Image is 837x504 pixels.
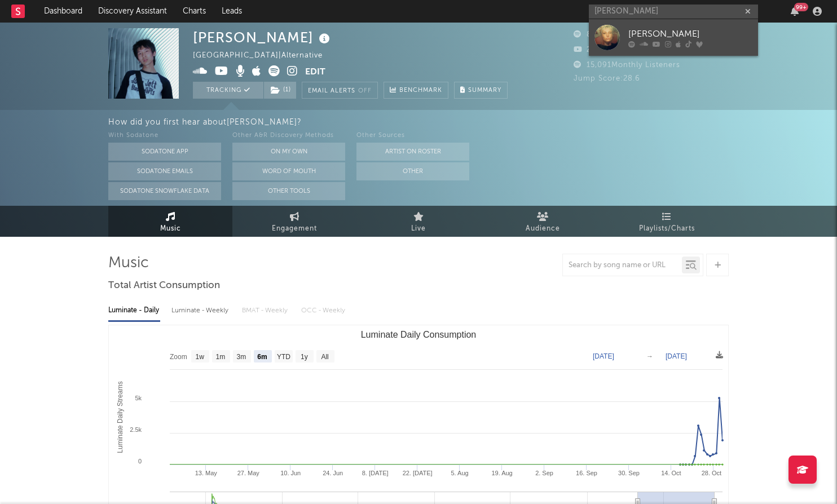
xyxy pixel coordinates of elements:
[618,470,640,476] text: 30. Sep
[237,470,260,476] text: 27. May
[116,381,124,453] text: Luminate Daily Streams
[362,470,389,476] text: 8. [DATE]
[574,61,680,69] span: 15,091 Monthly Listeners
[108,279,220,293] span: Total Artist Consumption
[661,470,681,476] text: 14. Oct
[196,353,205,361] text: 1w
[468,87,501,94] span: Summary
[481,206,605,237] a: Audience
[574,31,609,38] span: 8,780
[794,3,808,11] div: 99 +
[356,129,469,143] div: Other Sources
[574,75,640,82] span: Jump Score: 28.6
[323,470,343,476] text: 24. Jun
[702,470,721,476] text: 28. Oct
[263,82,297,99] span: ( 1 )
[237,353,246,361] text: 3m
[171,301,231,320] div: Luminate - Weekly
[108,143,221,161] button: Sodatone App
[605,206,729,237] a: Playlists/Charts
[108,301,160,320] div: Luminate - Daily
[193,82,263,99] button: Tracking
[399,84,442,98] span: Benchmark
[264,82,296,99] button: (1)
[589,5,758,19] input: Search for artists
[361,330,477,339] text: Luminate Daily Consumption
[272,222,317,236] span: Engagement
[216,353,226,361] text: 1m
[193,28,333,47] div: [PERSON_NAME]
[321,353,328,361] text: All
[384,82,448,99] a: Benchmark
[232,206,356,237] a: Engagement
[108,162,221,180] button: Sodatone Emails
[135,395,142,401] text: 5k
[356,162,469,180] button: Other
[108,129,221,143] div: With Sodatone
[280,470,301,476] text: 10. Jun
[170,353,187,361] text: Zoom
[593,352,614,360] text: [DATE]
[302,82,378,99] button: Email AlertsOff
[232,143,345,161] button: On My Own
[526,222,560,236] span: Audience
[130,426,142,433] text: 2.5k
[356,143,469,161] button: Artist on Roster
[563,261,682,270] input: Search by song name or URL
[411,222,426,236] span: Live
[628,27,752,41] div: [PERSON_NAME]
[232,129,345,143] div: Other A&R Discovery Methods
[666,352,687,360] text: [DATE]
[358,88,372,94] em: Off
[646,352,653,360] text: →
[454,82,508,99] button: Summary
[301,353,308,361] text: 1y
[403,470,433,476] text: 22. [DATE]
[195,470,218,476] text: 13. May
[277,353,290,361] text: YTD
[574,46,609,54] span: 2,000
[356,206,481,237] a: Live
[491,470,512,476] text: 19. Aug
[257,353,267,361] text: 6m
[108,206,232,237] a: Music
[451,470,468,476] text: 5. Aug
[232,182,345,200] button: Other Tools
[305,65,325,79] button: Edit
[138,458,142,465] text: 0
[639,222,695,236] span: Playlists/Charts
[535,470,553,476] text: 2. Sep
[108,116,837,129] div: How did you first hear about [PERSON_NAME] ?
[232,162,345,180] button: Word Of Mouth
[791,7,799,16] button: 99+
[193,49,336,63] div: [GEOGRAPHIC_DATA] | Alternative
[576,470,597,476] text: 16. Sep
[108,182,221,200] button: Sodatone Snowflake Data
[589,19,758,56] a: [PERSON_NAME]
[160,222,181,236] span: Music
